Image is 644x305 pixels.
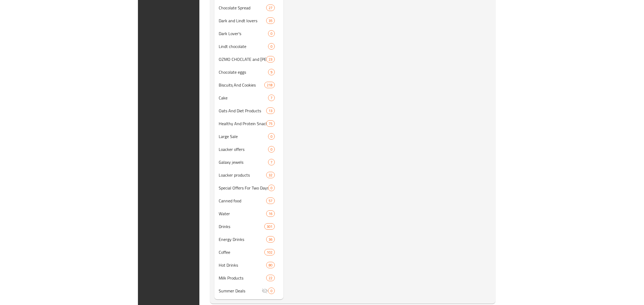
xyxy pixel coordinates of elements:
div: Loacker offers0 [214,143,284,156]
span: Summer Deals [219,288,262,294]
span: 35 [266,18,275,23]
div: items [266,262,275,268]
div: Lindt chocolate0 [214,40,284,53]
span: 80 [266,263,275,268]
span: Lindt chocolate [219,43,268,50]
span: 16 [266,211,275,216]
div: Hot Drinks80 [214,259,284,271]
div: items [268,159,275,165]
div: Energy Drinks36 [214,233,284,246]
div: items [266,275,275,281]
span: 36 [266,237,275,242]
div: items [264,249,275,255]
span: Drinks [219,223,264,230]
span: Hot Drinks [219,262,266,268]
div: Canned food57 [214,194,284,207]
div: Loacker products32 [214,169,284,181]
span: 7 [268,160,275,165]
span: Coffee [219,249,264,255]
span: 301 [265,224,275,229]
div: Galaxy jewels7 [214,156,284,169]
div: items [266,236,275,243]
div: items [266,172,275,178]
div: Healthy And Protein Snacks [219,120,266,127]
span: Cake [219,95,268,101]
div: Large Sale0 [214,130,284,143]
span: Loacker products [219,172,266,178]
span: 0 [268,147,275,152]
span: Water [219,210,266,217]
div: items [268,43,275,50]
div: items [268,133,275,140]
span: 57 [266,198,275,203]
span: 0 [268,44,275,49]
span: Special Offers For Two Days [219,185,268,191]
span: 22 [266,276,275,281]
span: 75 [266,121,275,126]
span: 32 [266,173,275,178]
div: items [268,288,275,294]
div: Summer Deals0 [214,284,284,297]
div: Chocolate eggs9 [214,66,284,79]
div: Biscuits ِAnd Cookies218 [214,79,284,91]
div: items [268,95,275,101]
div: items [268,30,275,37]
div: Dark and Lindt lovers35 [214,14,284,27]
div: items [266,120,275,127]
div: Milk Products22 [214,271,284,284]
span: 7 [268,95,275,101]
span: 0 [268,134,275,139]
div: items [266,56,275,62]
div: items [266,198,275,204]
div: Dark Lover's0 [214,27,284,40]
span: 0 [268,185,275,191]
span: 218 [265,83,275,88]
div: OZMO CHOCLATE and [PERSON_NAME]23 [214,53,284,66]
span: 13 [266,108,275,113]
div: items [266,210,275,217]
div: Dark Lover's [219,30,268,37]
span: Biscuits ِAnd Cookies [219,82,264,88]
div: Drinks301 [214,220,284,233]
div: items [268,146,275,152]
span: Loacker offers [219,146,268,152]
span: 9 [268,70,275,75]
div: OZMO CHOCLATE and amada [219,56,266,62]
div: Special Offers For Two Days0 [214,181,284,194]
div: items [264,82,275,88]
span: OZMO CHOCLATE and [PERSON_NAME] [219,56,266,62]
div: items [268,69,275,75]
span: Milk Products [219,275,266,281]
div: items [264,223,275,230]
span: Dark and Lindt lovers [219,17,266,24]
span: Large Sale [219,133,268,140]
span: 27 [266,5,275,10]
span: Canned food [219,198,266,204]
span: 0 [268,288,275,293]
div: items [266,5,275,11]
div: items [266,107,275,114]
span: Galaxy jewels [219,159,268,165]
div: Coffee102 [214,246,284,259]
span: 23 [266,57,275,62]
div: Energy Drinks [219,236,266,243]
span: Chocolate Spread [219,5,266,11]
span: Oats And Diet Products [219,107,266,114]
div: Oats And Diet Products13 [214,104,284,117]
